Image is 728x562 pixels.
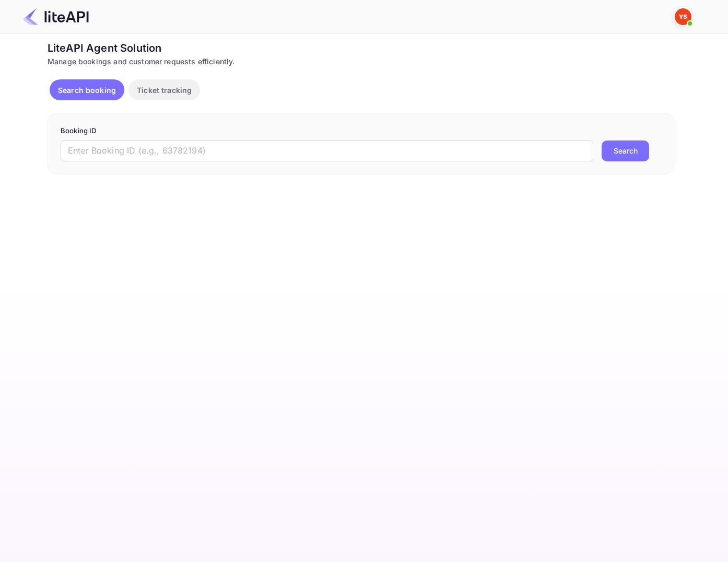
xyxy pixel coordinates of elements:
[48,40,674,56] div: LiteAPI Agent Solution
[61,140,593,161] input: Enter Booking ID (e.g., 63782194)
[23,8,89,25] img: LiteAPI Logo
[58,85,116,96] p: Search booking
[61,126,661,136] p: Booking ID
[675,8,691,25] img: Yandex Support
[48,56,674,67] div: Manage bookings and customer requests efficiently.
[137,85,192,96] p: Ticket tracking
[602,140,649,161] button: Search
